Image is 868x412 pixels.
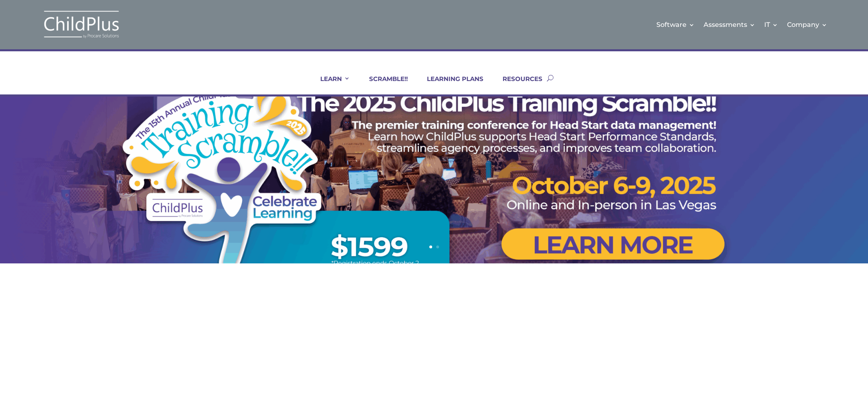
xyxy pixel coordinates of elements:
a: Software [656,8,695,41]
a: IT [764,8,778,41]
a: 1 [429,245,432,248]
a: Assessments [704,8,755,41]
a: LEARN [310,75,350,94]
a: RESOURCES [492,75,542,94]
a: 2 [436,245,439,248]
a: SCRAMBLE!! [359,75,408,94]
a: LEARNING PLANS [417,75,483,94]
a: Company [787,8,827,41]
